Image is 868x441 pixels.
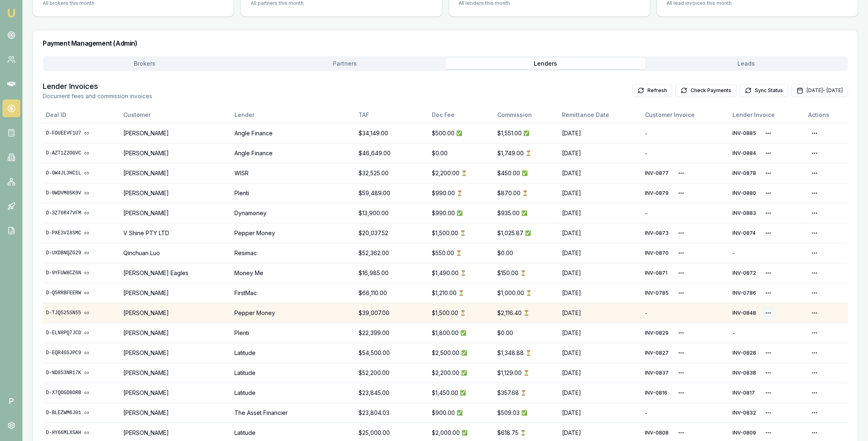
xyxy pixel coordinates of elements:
a: D-GW4JL3HC1L [46,170,117,176]
td: [DATE] [559,383,642,403]
a: D-Q5RRBFEERW [46,290,117,296]
div: $22,399.00 [359,329,425,337]
td: [DATE] [559,263,642,283]
span: Payment Pending [461,170,467,176]
a: D-FOUEEVF1U7 [46,130,117,137]
span: Payment Received [457,410,463,416]
div: $1,749.00 [497,149,555,157]
span: Payment Received [460,330,466,336]
td: [PERSON_NAME] [120,283,231,303]
a: D-ND8S3NR17K [46,370,117,376]
div: $54,500.00 [359,349,425,357]
div: $52,200.00 [359,369,425,377]
td: Resimac [231,243,355,263]
td: Pepper Money [231,223,355,243]
td: [DATE] [559,123,642,143]
span: Payment Pending [458,290,464,296]
th: Deal ID [43,107,120,123]
div: $52,362.00 [359,249,425,257]
h3: Lender Invoices [43,81,152,92]
div: $1,210.00 [432,289,491,297]
a: D-BLEZWM6J01 [46,410,117,416]
td: [PERSON_NAME] [120,203,231,223]
a: D-PXE3VI8SMC [46,230,117,236]
span: DB ID: cmge8uuhq00091v4a5d3gnyjl Xero ID: df90c36d-9cb3-4c02-b34b-ade6a422cbda [732,410,759,416]
td: [DATE] [559,283,642,303]
td: [DATE] [559,223,642,243]
td: The Asset Financier [231,403,355,423]
span: DB ID: cmgleio9u0006sf9ymdchbmty Xero ID: 43959f1b-3343-4561-8a15-fcb2a1d1a9fe [732,210,759,216]
th: Doc Fee [429,107,494,123]
td: [DATE] [559,343,642,363]
div: $900.00 [432,409,491,417]
span: Payment Received [525,230,531,236]
div: $23,845.00 [359,389,425,397]
span: Payment Pending [522,190,528,196]
div: $150.00 [497,269,555,277]
div: $66,110.00 [359,289,425,297]
img: emu-icon-u.png [7,8,16,18]
div: $357.68 [497,389,555,397]
td: [PERSON_NAME] [120,163,231,183]
a: D-9YFUW8CZ6N [46,270,117,276]
span: Payment Pending [460,270,466,276]
div: $1,129.00 [497,369,555,377]
a: D-EQR4GSJPC9 [46,350,117,356]
td: [DATE] [559,243,642,263]
span: Payment Pending [520,430,526,436]
th: Commission [494,107,558,123]
button: Partners [245,58,446,69]
div: $39,007.00 [359,309,425,317]
div: $990.00 [432,189,491,197]
div: $550.00 [432,249,491,257]
span: Payment Received [457,210,463,216]
div: $1,800.00 [432,329,491,337]
span: DB ID: cmg8zkp5n001x11xzdhtpk364 Xero ID: 821ea740-a3ed-431c-ad5d-4c86038a0fc0 [732,430,759,436]
button: Leads [646,58,846,69]
div: $500.00 [432,129,491,137]
div: $0.00 [497,249,555,257]
a: D-ELN8PQ7JCD [46,330,117,336]
span: DB ID: cmgk5dyqj007rpog3gfyeybqu Xero ID: 9822d2d9-5f14-47e7-ac2e-6495bd40bbb8 [732,190,759,196]
span: Payment Pending [525,150,531,157]
span: Payment Pending [523,310,529,316]
h3: Payment Management (Admin) [43,40,848,46]
span: Payment Pending [457,190,463,196]
td: [DATE] [559,303,642,323]
div: $1,025.87 [497,229,555,237]
td: [DATE] [559,183,642,203]
th: Remittance Date [559,107,642,123]
div: $618.75 [497,429,555,437]
td: [DATE] [559,363,642,383]
span: DB ID: cmg605hjk000fl6m0l8iwwxkf Xero ID: 3c33688b-74d8-4e2e-a526-9fab5e8d534a [645,290,671,296]
th: Lender [231,107,355,123]
th: Customer [120,107,231,123]
span: DB ID: cmgeabdip00057f4tormoycri Xero ID: 71bf5997-1574-4473-a619-34fb5b857c79 [732,370,759,376]
td: [DATE] [559,143,642,163]
th: Customer Invoice [642,107,729,123]
a: D-HY66MLXSAH [46,430,117,436]
div: $16,985.00 [359,269,425,277]
td: [PERSON_NAME] [120,323,231,343]
a: D-UXDBNQZG29 [46,250,117,256]
td: [PERSON_NAME] [120,343,231,363]
a: D-AZT1Z2OGVC [46,150,117,157]
span: DB ID: cmgk54zw1000b3v8fo6mtmx1s Xero ID: f8645ce4-9869-483c-89a1-25e4cba83080 [645,170,671,176]
div: $450.00 [497,169,555,177]
span: DB ID: cmghe34bz004cbgr628wpedmf Xero ID: 2e1dd170-8ed4-49b8-b149-31f88569ebc6 [645,250,671,256]
a: D-0WDVM0SK9V [46,190,117,196]
div: $935.00 [497,209,555,217]
td: [PERSON_NAME] [120,403,231,423]
p: Document fees and commission invoices [43,92,152,100]
span: DB ID: cmgdljubi000clpj01tjdptyl Xero ID: 1c7b5a33-4ee7-4383-ab2a-73bb26b53dbd [732,350,759,356]
span: Payment Pending [523,370,529,376]
span: DB ID: cmghjihbs000lawgho3e6hj0m Xero ID: 42456698-2b84-4c5c-94a3-d603beef5a10 [645,270,671,276]
span: Payment Received [460,390,466,396]
td: [DATE] [559,203,642,223]
th: Actions [805,107,848,123]
span: DB ID: cmgk5dxfc007npog30898uh49 Xero ID: ebf1b2a6-c0ae-4ff9-b793-6e368b71db6f [645,190,671,196]
div: $13,900.00 [359,209,425,217]
span: Payment Received [523,130,529,137]
button: Sync Status [740,84,788,97]
div: $1,348.88 [497,349,555,357]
